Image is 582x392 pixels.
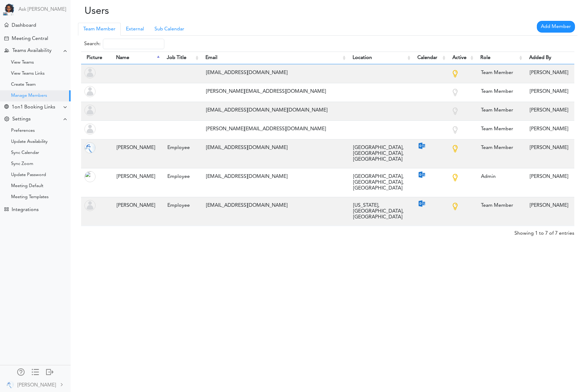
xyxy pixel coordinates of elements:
div: Showing 1 to 7 of 7 entries [514,226,574,237]
th: Job Title: activate to sort column ascending [161,52,200,64]
div: Admin [478,171,521,183]
div: [PERSON_NAME] [527,142,571,154]
div: Home [4,23,9,27]
a: Change side menu [32,368,39,377]
div: [PERSON_NAME] [18,382,56,389]
a: Manage Members and Externals [17,368,25,377]
div: [PERSON_NAME][EMAIL_ADDRESS][DOMAIN_NAME] [203,86,344,98]
div: Employee [164,200,197,212]
a: [PERSON_NAME] [1,378,70,391]
div: Meeting Templates [11,196,49,199]
div: Integrations [12,207,39,213]
div: Manage Members [11,94,47,97]
img: outlook-calendar.png [418,171,426,178]
th: Name: activate to sort column descending [111,52,161,64]
img: user-off.png [84,200,96,211]
div: [PERSON_NAME] [114,171,158,183]
th: Picture [81,52,111,64]
img: 9k= [6,381,14,388]
img: outlook-calendar.png [418,200,426,207]
img: default [84,171,96,182]
div: Update Availability [11,140,48,143]
div: Share Meeting Link [4,104,9,110]
div: [EMAIL_ADDRESS][DOMAIN_NAME] [203,142,344,154]
div: Team Member [478,67,521,79]
div: Log out [46,368,53,374]
div: Team Member [478,200,521,212]
th: Active: activate to sort column ascending [447,52,475,64]
div: [US_STATE], [GEOGRAPHIC_DATA], [GEOGRAPHIC_DATA] [350,200,409,223]
div: Meeting Central [12,36,48,42]
img: 9k= [84,142,96,153]
div: View Teams [11,61,34,64]
a: Team Member [78,23,121,36]
th: Location: activate to sort column ascending [347,52,412,64]
div: Meeting Default [11,185,43,188]
div: [PERSON_NAME] [527,67,571,79]
th: Role: activate to sort column ascending [475,52,524,64]
div: Teams Availability [12,48,52,54]
img: Powered by TEAMCAL AI [3,3,15,15]
div: Team Member [478,123,521,135]
div: [PERSON_NAME] [527,123,571,135]
div: Team Member [478,86,521,98]
a: Ask [PERSON_NAME] [18,7,66,13]
div: [GEOGRAPHIC_DATA], [GEOGRAPHIC_DATA], [GEOGRAPHIC_DATA] [350,171,409,194]
div: Manage Members and Externals [17,368,25,374]
label: Search: [84,39,164,49]
div: [GEOGRAPHIC_DATA], [GEOGRAPHIC_DATA], [GEOGRAPHIC_DATA] [350,142,409,166]
div: Change Settings [4,116,9,122]
div: [PERSON_NAME][EMAIL_ADDRESS][DOMAIN_NAME] [203,123,344,135]
div: [PERSON_NAME] [527,200,571,212]
a: External [121,23,149,36]
div: Settings [12,116,31,122]
div: Sync Calendar [11,151,39,155]
div: [PERSON_NAME] [527,86,571,98]
a: Sub Calendar [149,23,189,36]
th: Calendar: activate to sort column ascending [412,52,447,64]
th: Email: activate to sort column ascending [200,52,347,64]
div: Create Team [11,83,36,86]
img: user-off.png [84,105,96,116]
div: Employee [164,171,197,183]
div: [EMAIL_ADDRESS][DOMAIN_NAME] [203,67,344,79]
div: [PERSON_NAME] [114,200,158,212]
img: user-off.png [84,86,96,97]
div: [PERSON_NAME] [114,142,158,154]
img: user-off.png [84,67,96,78]
input: Search: [103,39,164,49]
img: outlook-calendar.png [418,142,426,150]
th: Added By [524,52,574,64]
h2: Users [75,6,236,17]
div: Sync Zoom [11,163,33,166]
div: [PERSON_NAME] [527,171,571,183]
div: Team Member [478,142,521,154]
div: Preferences [11,129,35,132]
div: [EMAIL_ADDRESS][DOMAIN_NAME] [203,200,344,212]
div: [PERSON_NAME] [527,104,571,116]
div: Update Password [11,174,46,177]
div: TEAMCAL AI Workflow Apps [4,207,9,211]
div: [EMAIL_ADDRESS][DOMAIN_NAME][DOMAIN_NAME] [203,104,344,116]
div: 1on1 Booking Links [12,104,55,110]
div: Employee [164,142,197,154]
img: user-off.png [84,123,96,135]
div: Creating Meeting [4,36,9,41]
div: View Teams Links [11,72,45,75]
a: Add Member [537,21,575,33]
div: Team Member [478,104,521,116]
div: Show only icons [32,368,39,374]
div: Dashboard [12,23,36,29]
div: [EMAIL_ADDRESS][DOMAIN_NAME] [203,171,344,183]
